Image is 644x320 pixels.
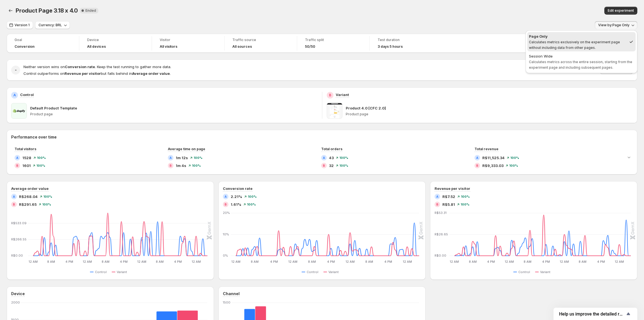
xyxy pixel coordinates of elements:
[323,156,325,159] h2: A
[65,71,101,76] strong: Revenue per visitor
[403,260,412,264] text: 12 AM
[378,44,403,49] span: 3 days 5 hours
[13,93,16,97] h2: A
[87,38,144,42] span: Device
[11,134,633,140] h2: Performance over time
[42,203,51,206] span: 100 %
[327,260,335,264] text: 4 PM
[231,260,240,264] text: 12 AM
[597,260,605,264] text: 4 PM
[30,112,318,116] p: Product page
[321,147,342,151] span: Total orders
[435,211,447,215] text: R$53.31
[90,269,109,275] button: Control
[540,270,550,274] span: Variant
[192,164,201,167] span: 100 %
[28,260,38,264] text: 12 AM
[160,38,216,42] span: Visitor
[112,269,129,275] button: Variant
[435,232,448,236] text: R$26.65
[608,8,634,13] span: Edit experiment
[156,260,164,264] text: 8 AM
[20,92,34,97] p: Control
[13,203,15,206] h2: B
[604,7,637,15] button: Edit experiment
[87,44,106,49] h4: All devices
[336,92,349,97] p: Variant
[247,203,256,206] span: 100 %
[11,254,23,257] text: R$0.00
[223,254,228,257] text: 0%
[346,112,633,116] p: Product page
[120,260,128,264] text: 4 PM
[323,164,325,167] h2: B
[11,300,20,304] text: 2000
[339,164,348,167] span: 100 %
[328,270,339,274] span: Variant
[305,38,362,42] span: Traffic split
[11,103,27,119] img: Default Product Template
[176,163,186,168] span: 1m 4s
[15,23,30,27] span: Version 1
[482,163,504,168] span: R$9,333.03
[117,270,127,274] span: Variant
[482,155,505,161] span: R$11,525.34
[11,221,27,225] text: R$533.09
[95,270,107,274] span: Control
[37,156,46,159] span: 100 %
[329,163,334,168] span: 32
[16,156,18,159] h2: A
[132,71,170,76] strong: Average order value
[476,156,478,159] h2: A
[39,23,62,27] span: Currency: BRL
[436,195,438,198] h2: A
[160,37,216,49] a: VisitorAll visitors
[248,195,257,198] span: 100 %
[16,7,78,14] span: Product Page 3.18 x 4.0
[232,38,289,42] span: Traffic source
[137,260,146,264] text: 12 AM
[323,269,341,275] button: Variant
[436,203,438,206] h2: B
[442,194,455,199] span: R$7.52
[160,44,177,49] h4: All visitors
[231,194,242,199] span: 2.21%
[625,153,633,161] button: Expand chart
[7,21,33,29] button: Version 1
[305,37,362,49] a: Traffic split50/50
[305,44,315,49] span: 50/50
[615,260,624,264] text: 12 AM
[307,270,318,274] span: Control
[308,260,316,264] text: 8 AM
[513,269,532,275] button: Control
[16,164,18,167] h2: B
[474,147,498,151] span: Total revenue
[23,65,171,69] span: Neither version wins on . Keep the test running to gather more data.
[19,202,37,207] span: R$291.65
[559,311,625,317] span: Help us improve the detailed report for A/B campaigns
[231,202,241,207] span: 1.61%
[595,21,637,29] button: View by:Page Only
[518,270,530,274] span: Control
[476,164,478,167] h2: B
[302,269,321,275] button: Control
[529,60,632,70] span: Calculates metrics across the entire session, starting from the experiment page and including sub...
[15,44,35,49] span: Conversion
[251,260,259,264] text: 8 AM
[223,211,230,215] text: 20%
[11,186,49,191] h3: Average order value
[15,37,71,49] a: GoalConversion
[345,260,355,264] text: 12 AM
[23,71,171,76] span: Control outperforms on but falls behind in .
[223,291,240,297] h3: Channel
[65,260,73,264] text: 4 PM
[378,37,435,49] a: Test duration3 days 5 hours
[487,260,495,264] text: 4 PM
[509,164,518,167] span: 100 %
[223,232,229,236] text: 10%
[461,195,470,198] span: 100 %
[529,40,620,50] span: Calculates metrics exclusively on the experiment page without including data from other pages.
[223,186,252,191] h3: Conversion rate
[22,163,31,168] span: 1601
[47,260,55,264] text: 8 AM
